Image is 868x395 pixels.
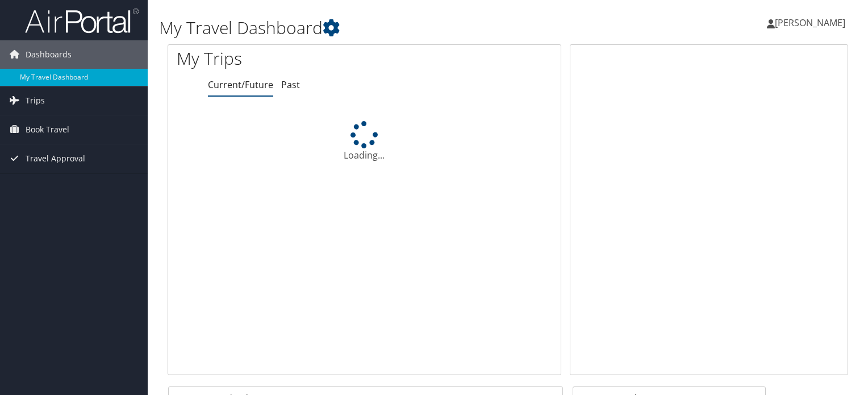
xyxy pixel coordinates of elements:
[168,121,561,162] div: Loading...
[281,78,300,91] a: Past
[767,6,857,40] a: [PERSON_NAME]
[159,16,624,40] h1: My Travel Dashboard
[26,144,85,173] span: Travel Approval
[25,7,139,34] img: airportal-logo.png
[775,16,845,29] span: [PERSON_NAME]
[26,86,45,115] span: Trips
[208,78,273,91] a: Current/Future
[26,115,69,144] span: Book Travel
[177,47,389,70] h1: My Trips
[26,40,72,69] span: Dashboards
